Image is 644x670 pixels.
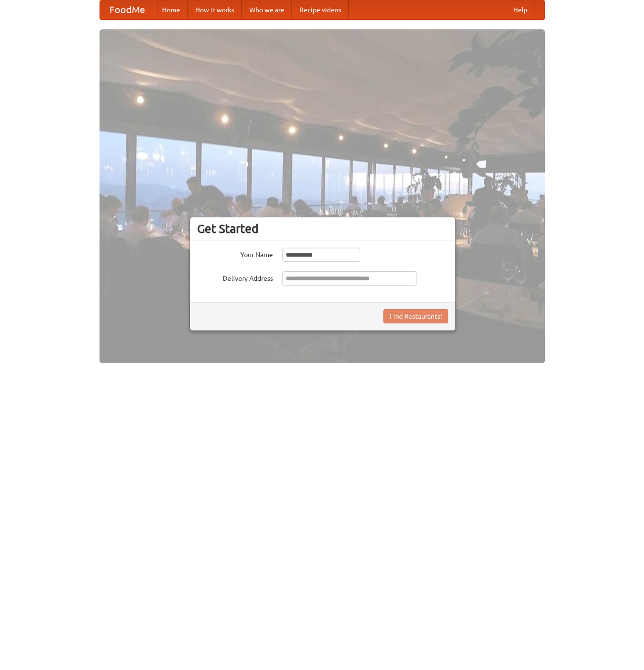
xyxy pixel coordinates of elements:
[100,0,154,19] a: FoodMe
[197,271,273,283] label: Delivery Address
[383,309,448,323] button: Find Restaurants!
[197,248,273,259] label: Your Name
[292,0,349,19] a: Recipe videos
[188,0,242,19] a: How it works
[197,222,448,236] h3: Get Started
[154,0,188,19] a: Home
[506,0,535,19] a: Help
[242,0,292,19] a: Who we are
